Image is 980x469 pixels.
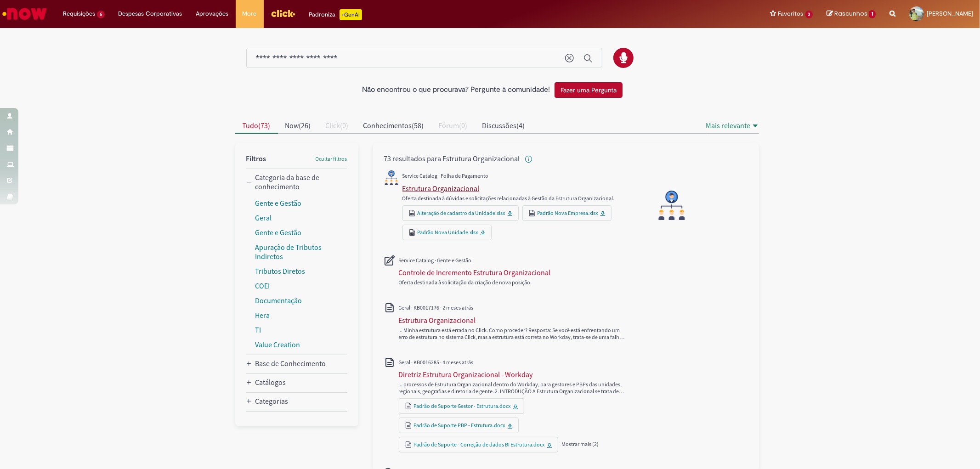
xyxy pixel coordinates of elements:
span: Favoritos [778,9,804,18]
div: Padroniza [309,9,362,20]
span: [PERSON_NAME] [927,10,973,17]
a: Rascunhos [827,10,876,18]
span: Aprovações [196,9,229,18]
p: +GenAi [340,9,362,20]
span: 3 [805,11,813,18]
span: 1 [869,10,876,18]
span: More [243,9,257,18]
span: 6 [97,11,105,18]
span: Rascunhos [834,9,867,18]
button: Fazer uma Pergunta [555,82,623,98]
h2: Não encontrou o que procurava? Pergunte à comunidade! [362,86,550,94]
span: Requisições [63,9,95,18]
span: Despesas Corporativas [119,9,182,18]
img: ServiceNow [1,5,48,23]
img: click_logo_yellow_360x200.png [271,6,295,20]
